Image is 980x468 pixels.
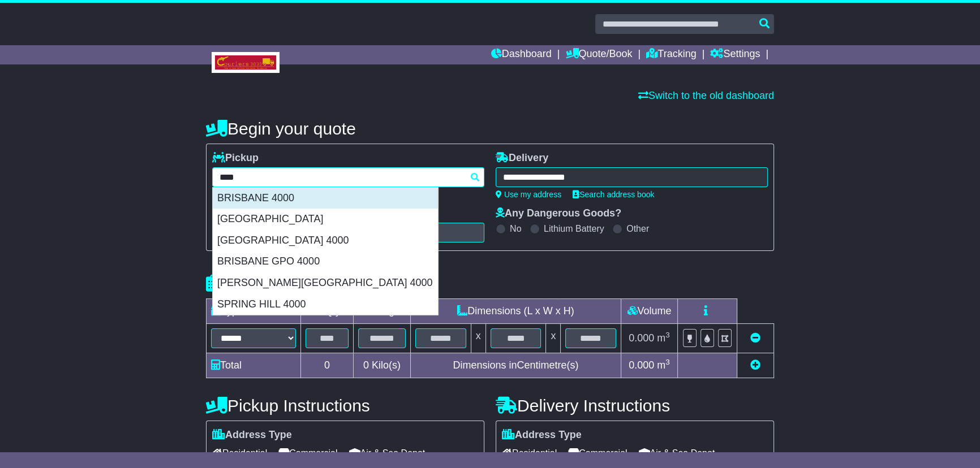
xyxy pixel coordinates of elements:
[212,167,484,187] typeahead: Please provide city
[491,45,552,64] a: Dashboard
[410,299,621,324] td: Dimensions (L x W x H)
[544,223,604,234] label: Lithium Battery
[626,223,649,234] label: Other
[206,396,484,415] h4: Pickup Instructions
[573,190,654,199] a: Search address book
[213,272,438,294] div: [PERSON_NAME][GEOGRAPHIC_DATA] 4000
[546,324,561,353] td: x
[621,299,677,324] td: Volume
[363,359,369,371] span: 0
[710,45,760,64] a: Settings
[206,119,774,138] h4: Begin your quote
[639,444,715,462] span: Air & Sea Depot
[750,359,760,371] a: Add new item
[565,45,632,64] a: Quote/Book
[496,396,774,415] h4: Delivery Instructions
[212,152,259,164] label: Pickup
[213,294,438,315] div: SPRING HILL 4000
[502,429,582,441] label: Address Type
[638,90,774,101] a: Switch to the old dashboard
[496,152,548,164] label: Delivery
[665,331,670,339] sup: 3
[354,353,411,378] td: Kilo(s)
[213,251,438,272] div: BRISBANE GPO 4000
[665,358,670,366] sup: 3
[301,353,354,378] td: 0
[657,332,670,344] span: m
[278,444,337,462] span: Commercial
[212,444,267,462] span: Residential
[471,324,485,353] td: x
[207,299,301,324] td: Type
[213,188,438,209] div: BRISBANE 4000
[510,223,521,234] label: No
[568,444,627,462] span: Commercial
[206,274,348,293] h4: Package details |
[629,332,654,344] span: 0.000
[502,444,557,462] span: Residential
[212,429,292,441] label: Address Type
[629,359,654,371] span: 0.000
[750,332,760,344] a: Remove this item
[646,45,696,64] a: Tracking
[349,444,425,462] span: Air & Sea Depot
[207,353,301,378] td: Total
[657,359,670,371] span: m
[213,209,438,230] div: [GEOGRAPHIC_DATA]
[410,353,621,378] td: Dimensions in Centimetre(s)
[213,230,438,252] div: [GEOGRAPHIC_DATA] 4000
[496,190,561,199] a: Use my address
[496,207,621,220] label: Any Dangerous Goods?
